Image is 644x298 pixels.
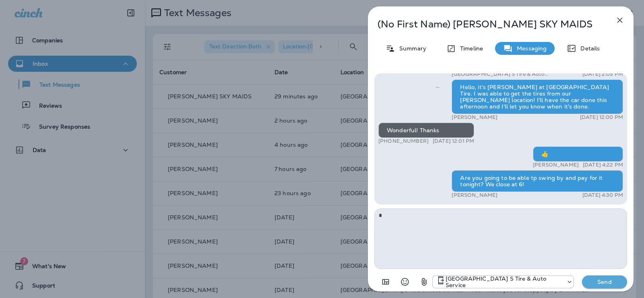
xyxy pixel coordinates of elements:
[378,19,597,30] p: (No First Name) [PERSON_NAME] SKY MAIDS
[452,114,497,121] p: [PERSON_NAME]
[433,275,574,288] div: +1 (301) 975-0024
[436,83,440,90] span: Sent
[533,146,623,162] div: 👍
[582,71,623,77] p: [DATE] 2:03 PM
[582,192,623,198] p: [DATE] 4:30 PM
[583,162,623,168] p: [DATE] 4:22 PM
[378,274,394,290] button: Add in a premade template
[378,123,474,138] div: Wonderful! Thanks
[588,278,621,285] p: Send
[452,79,623,114] div: Hello, it's [PERSON_NAME] at [GEOGRAPHIC_DATA] Tire. I was able to get the tires from our [PERSON...
[452,170,623,192] div: Are you going to be able tp swing by and pay for it tonight? We close at 6!
[576,45,600,52] p: Details
[446,275,562,288] p: [GEOGRAPHIC_DATA] S Tire & Auto Service
[452,192,497,198] p: [PERSON_NAME]
[456,45,483,52] p: Timeline
[580,114,623,121] p: [DATE] 12:00 PM
[582,275,627,288] button: Send
[378,138,429,144] p: [PHONE_NUMBER]
[397,274,413,290] button: Select an emoji
[452,71,554,77] p: [GEOGRAPHIC_DATA] S Tire & Auto Service
[433,138,474,144] p: [DATE] 12:01 PM
[395,45,426,52] p: Summary
[513,45,547,52] p: Messaging
[533,162,579,168] p: [PERSON_NAME]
